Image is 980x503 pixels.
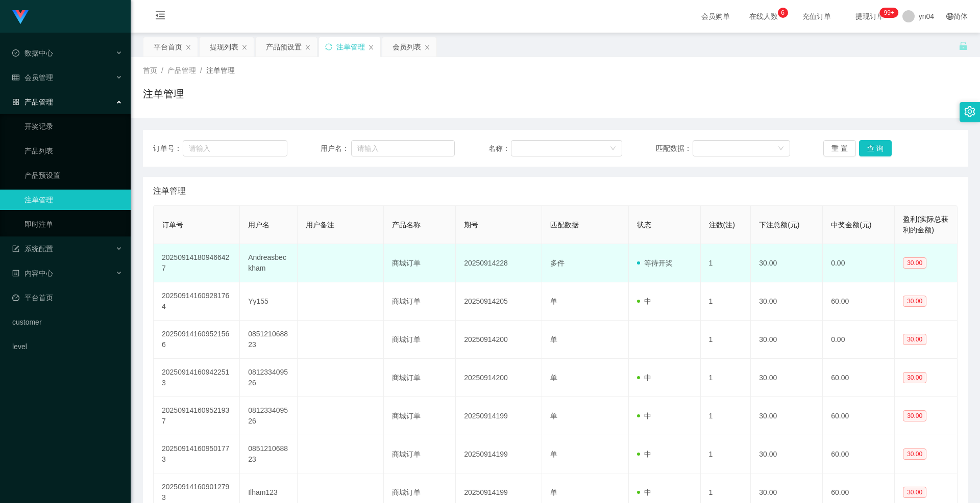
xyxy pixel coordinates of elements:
span: 产品管理 [167,66,196,74]
span: 单 [550,297,557,305]
span: 产品管理 [12,98,53,106]
i: 图标: unlock [959,41,968,50]
i: 图标: table [12,74,19,81]
input: 请输入 [183,140,287,156]
td: 商城订单 [384,244,456,282]
span: 中奖金额(元) [831,221,871,229]
span: 30.00 [903,410,926,421]
span: 用户名： [321,143,351,154]
i: 图标: form [12,245,19,252]
a: 即时注单 [24,214,122,234]
td: 30.00 [751,435,823,473]
div: 注单管理 [336,37,365,57]
span: 注数(注) [709,221,735,229]
td: 商城订单 [384,282,456,321]
i: 图标: down [778,145,784,152]
td: 20250914199 [456,397,542,435]
span: 单 [550,335,557,343]
a: level [12,336,122,357]
a: 注单管理 [24,190,122,210]
span: 中 [637,297,651,305]
td: 1 [701,397,751,435]
span: 匹配数据 [550,221,579,229]
td: 1 [701,359,751,397]
td: 20250914200 [456,359,542,397]
td: 202509141609501773 [154,435,240,473]
span: 充值订单 [797,13,836,20]
td: 1 [701,321,751,359]
td: 30.00 [751,244,823,282]
td: 30.00 [751,282,823,321]
span: 单 [550,450,557,458]
span: 中 [637,412,651,420]
input: 请输入 [351,140,455,156]
span: 注单管理 [206,66,235,74]
td: Andreasbeckham [240,244,298,282]
span: 首页 [143,66,157,74]
span: / [161,66,163,74]
i: 图标: check-circle-o [12,49,19,57]
td: 0.00 [823,321,895,359]
i: 图标: profile [12,270,19,277]
i: 图标: global [946,13,953,20]
td: 081233409526 [240,397,298,435]
i: 图标: close [368,44,374,50]
p: 6 [781,8,785,18]
sup: 6 [778,8,788,18]
div: 会员列表 [393,37,421,57]
span: 订单号： [153,143,183,154]
span: 期号 [464,221,478,229]
span: 30.00 [903,296,926,307]
span: 30.00 [903,487,926,498]
td: 商城订单 [384,359,456,397]
span: 会员管理 [12,73,53,82]
a: customer [12,312,122,332]
i: 图标: close [185,44,191,50]
button: 重 置 [823,140,856,156]
td: 202509141609521937 [154,397,240,435]
span: 产品名称 [392,221,421,229]
span: 提现订单 [850,13,889,20]
i: 图标: close [305,44,311,50]
span: 单 [550,412,557,420]
span: 内容中心 [12,269,53,277]
a: 产品预设置 [24,165,122,186]
span: 匹配数据： [656,143,693,154]
td: 60.00 [823,359,895,397]
span: 中 [637,450,651,458]
td: 20250914199 [456,435,542,473]
i: 图标: menu-fold [143,1,178,33]
div: 产品预设置 [266,37,302,57]
td: 1 [701,244,751,282]
span: 订单号 [162,221,183,229]
span: 状态 [637,221,651,229]
td: 202509141609521566 [154,321,240,359]
img: logo.9652507e.png [12,10,29,24]
td: 202509141609281764 [154,282,240,321]
span: 30.00 [903,334,926,345]
td: 0.00 [823,244,895,282]
td: 1 [701,282,751,321]
td: 085121068823 [240,321,298,359]
td: 202509141609422513 [154,359,240,397]
span: 单 [550,488,557,496]
a: 图标: dashboard平台首页 [12,287,122,308]
h1: 注单管理 [143,86,184,101]
td: 202509141809466427 [154,244,240,282]
span: 系统配置 [12,245,53,253]
span: 多件 [550,259,565,267]
td: 商城订单 [384,397,456,435]
span: 等待开奖 [637,259,673,267]
td: 1 [701,435,751,473]
div: 提现列表 [210,37,238,57]
span: 中 [637,374,651,382]
div: 平台首页 [154,37,182,57]
span: 下注总额(元) [759,221,799,229]
td: 商城订单 [384,321,456,359]
span: 用户备注 [306,221,334,229]
sup: 293 [879,8,898,18]
td: 30.00 [751,359,823,397]
td: 20250914200 [456,321,542,359]
td: 081233409526 [240,359,298,397]
td: Yy155 [240,282,298,321]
